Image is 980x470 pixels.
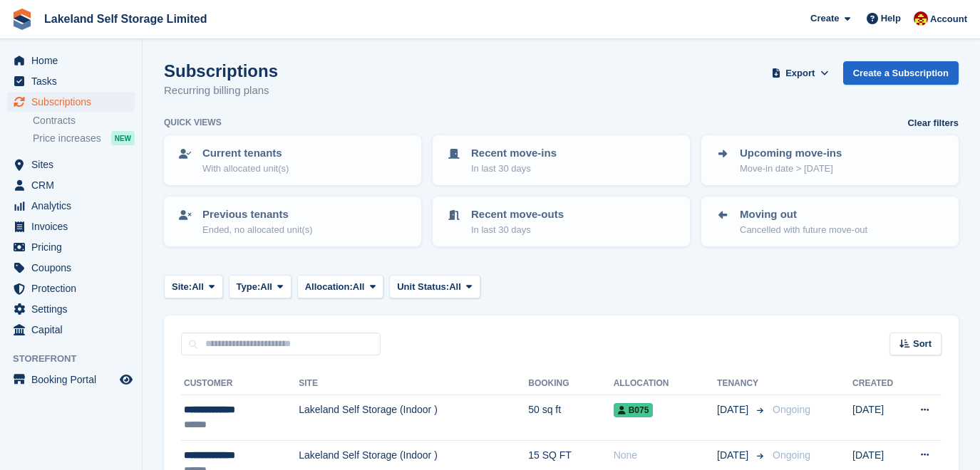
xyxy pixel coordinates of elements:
[528,372,613,395] th: Booking
[703,198,957,245] a: Moving out Cancelled with future move-out
[717,448,751,463] span: [DATE]
[810,11,839,26] span: Create
[449,280,461,294] span: All
[31,71,117,91] span: Tasks
[769,61,832,85] button: Export
[31,196,117,216] span: Analytics
[7,237,135,257] a: menu
[13,352,142,366] span: Storefront
[7,216,135,236] a: menu
[843,61,959,85] a: Create a Subscription
[434,137,688,184] a: Recent move-ins In last 30 days
[164,61,278,80] h1: Subscriptions
[164,83,278,99] p: Recurring billing plans
[31,175,117,195] span: CRM
[229,275,292,298] button: Type: All
[31,92,117,112] span: Subscriptions
[31,216,117,236] span: Invoices
[164,275,223,298] button: Site: All
[614,448,717,463] div: None
[31,278,117,298] span: Protection
[299,395,528,441] td: Lakeland Self Storage (Indoor )
[7,92,135,112] a: menu
[299,372,528,395] th: Site
[111,131,135,145] div: NEW
[202,162,289,176] p: With allocated unit(s)
[434,198,688,245] a: Recent move-outs In last 30 days
[202,145,289,162] p: Current tenants
[164,116,222,129] h6: Quick views
[165,137,420,184] a: Current tenants With allocated unit(s)
[614,372,717,395] th: Allocation
[740,223,867,237] p: Cancelled with future move-out
[31,320,117,340] span: Capital
[471,162,557,176] p: In last 30 days
[7,299,135,319] a: menu
[7,51,135,70] a: menu
[118,371,135,388] a: Preview store
[7,278,135,298] a: menu
[33,132,101,145] span: Price increases
[297,275,384,298] button: Allocation: All
[740,207,867,223] p: Moving out
[305,280,353,294] span: Allocation:
[7,71,135,91] a: menu
[913,337,932,351] span: Sort
[881,11,901,26] span: Help
[852,372,904,395] th: Created
[31,51,117,70] span: Home
[7,196,135,216] a: menu
[11,9,33,30] img: stora-icon-8386f47178a22dfd0bd8f6a31ec36ba5ce8667c1dd55bd0f319d3a0aa187defe.svg
[38,7,213,31] a: Lakeland Self Storage Limited
[930,12,967,26] span: Account
[785,66,815,80] span: Export
[740,162,842,176] p: Move-in date > [DATE]
[703,137,957,184] a: Upcoming move-ins Move-in date > [DATE]
[237,280,261,294] span: Type:
[7,175,135,195] a: menu
[7,258,135,278] a: menu
[7,320,135,340] a: menu
[907,116,959,130] a: Clear filters
[181,372,299,395] th: Customer
[7,155,135,174] a: menu
[31,155,117,174] span: Sites
[717,402,751,417] span: [DATE]
[740,145,842,162] p: Upcoming move-ins
[471,223,564,237] p: In last 30 days
[172,280,192,294] span: Site:
[471,145,557,162] p: Recent move-ins
[528,395,613,441] td: 50 sq ft
[397,280,449,294] span: Unit Status:
[260,280,272,294] span: All
[914,11,928,26] img: Diane Carney
[773,404,810,415] span: Ongoing
[165,198,420,245] a: Previous tenants Ended, no allocated unit(s)
[471,207,564,223] p: Recent move-outs
[773,449,810,461] span: Ongoing
[192,280,204,294] span: All
[717,372,767,395] th: Tenancy
[33,130,135,146] a: Price increases NEW
[33,114,135,127] a: Contracts
[353,280,365,294] span: All
[202,207,313,223] p: Previous tenants
[614,403,654,417] span: B075
[31,237,117,257] span: Pricing
[852,395,904,441] td: [DATE]
[31,299,117,319] span: Settings
[202,223,313,237] p: Ended, no allocated unit(s)
[389,275,480,298] button: Unit Status: All
[31,258,117,278] span: Coupons
[7,370,135,390] a: menu
[31,370,117,390] span: Booking Portal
